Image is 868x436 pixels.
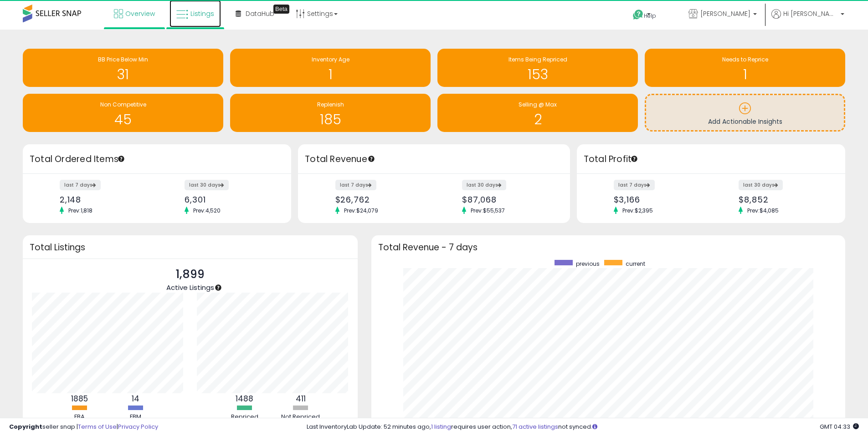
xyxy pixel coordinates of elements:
h3: Total Ordered Items [30,153,284,166]
span: 2025-09-9 04:33 GMT [820,422,859,431]
div: Tooltip anchor [630,155,638,163]
a: Needs to Reprice 1 [645,49,845,87]
h1: 153 [442,67,633,82]
span: Items Being Repriced [508,56,567,63]
h3: Total Listings [30,244,351,251]
h1: 31 [27,67,219,82]
span: Prev: $4,085 [743,207,783,214]
h1: 45 [27,112,219,127]
a: Non Competitive 45 [23,94,223,132]
div: Last InventoryLab Update: 52 minutes ago, requires user action, not synced. [307,423,859,431]
div: FBM [108,413,163,421]
h1: 1 [649,67,841,82]
b: 1488 [236,393,253,404]
a: Add Actionable Insights [646,95,844,130]
span: Help [644,12,656,20]
strong: Copyright [9,422,42,431]
span: Prev: $2,395 [618,207,657,214]
div: 6,301 [185,195,275,204]
span: Selling @ Max [519,101,557,108]
a: Help [626,2,674,30]
a: 71 active listings [512,422,558,431]
div: FBA [52,413,107,421]
label: last 7 days [60,180,101,190]
a: Replenish 185 [230,94,431,132]
span: Non Competitive [100,101,146,108]
span: DataHub [246,9,274,18]
div: Tooltip anchor [367,155,375,163]
span: Prev: 1,818 [64,207,97,214]
b: 1885 [71,393,88,404]
a: Terms of Use [78,422,117,431]
a: BB Price Below Min 31 [23,49,223,87]
span: Replenish [317,101,344,108]
span: Prev: $24,079 [339,207,383,214]
b: 14 [132,393,139,404]
h3: Total Revenue - 7 days [378,244,838,251]
span: BB Price Below Min [98,56,148,63]
div: 2,148 [60,195,150,204]
label: last 30 days [462,180,506,190]
span: [PERSON_NAME] [700,9,750,18]
a: Selling @ Max 2 [437,94,638,132]
span: Active Listings [166,283,214,292]
span: Inventory Age [312,56,349,63]
a: Items Being Repriced 153 [437,49,638,87]
h1: 2 [442,112,633,127]
label: last 7 days [335,180,376,190]
span: Overview [125,9,155,18]
a: Hi [PERSON_NAME] [771,9,844,30]
h3: Total Profit [584,153,838,166]
h3: Total Revenue [305,153,563,166]
label: last 30 days [185,180,229,190]
span: Add Actionable Insights [708,117,782,126]
span: Needs to Reprice [722,56,768,63]
h1: 185 [235,112,426,127]
span: Prev: $55,537 [466,207,509,214]
p: 1,899 [166,266,214,283]
i: Get Help [632,9,644,20]
div: $87,068 [462,195,554,204]
div: seller snap | | [9,423,158,431]
a: 1 listing [431,422,451,431]
span: Prev: 4,520 [189,207,225,214]
h1: 1 [235,67,426,82]
span: Listings [190,9,214,18]
div: Tooltip anchor [117,155,125,163]
a: Inventory Age 1 [230,49,431,87]
i: Click here to read more about un-synced listings. [592,424,597,430]
div: Not Repriced [273,413,328,421]
b: 411 [296,393,306,404]
label: last 7 days [614,180,655,190]
a: Privacy Policy [118,422,158,431]
label: last 30 days [739,180,783,190]
div: $8,852 [739,195,829,204]
span: current [626,260,645,268]
span: Hi [PERSON_NAME] [783,9,838,18]
div: $3,166 [614,195,704,204]
div: Repriced [217,413,272,421]
div: Tooltip anchor [273,5,289,14]
span: previous [576,260,600,268]
div: Tooltip anchor [214,284,222,292]
div: $26,762 [335,195,427,204]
